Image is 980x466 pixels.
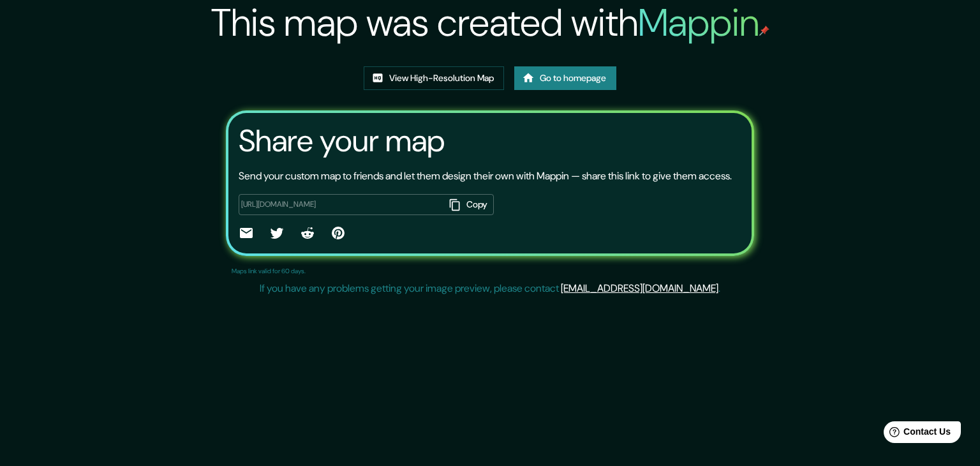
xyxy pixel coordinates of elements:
[239,123,445,159] h3: Share your map
[561,282,718,295] a: [EMAIL_ADDRESS][DOMAIN_NAME]
[759,26,769,36] img: mappin-pin
[364,66,504,90] a: View High-Resolution Map
[866,416,966,452] iframe: Help widget launcher
[260,281,720,296] p: If you have any problems getting your image preview, please contact .
[444,194,494,215] button: Copy
[514,66,616,90] a: Go to homepage
[239,169,732,184] p: Send your custom map to friends and let them design their own with Mappin — share this link to gi...
[232,266,306,276] p: Maps link valid for 60 days.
